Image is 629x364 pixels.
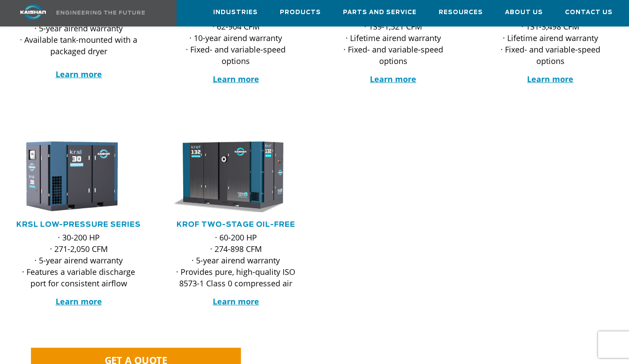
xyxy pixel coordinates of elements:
[16,221,141,228] a: KRSL Low-Pressure Series
[165,139,294,213] img: krof132
[213,8,258,18] span: Industries
[439,0,483,24] a: Resources
[171,139,300,213] div: krof132
[280,8,321,18] span: Products
[171,232,300,289] p: · 60-200 HP · 274-898 CFM · 5-year airend warranty · Provides pure, high-quality ISO 8573-1 Class...
[213,296,259,307] a: Learn more
[486,9,615,67] p: · 30-600 HP · 131-3,498 CFM · Lifetime airend warranty · Fixed- and variable-speed options
[329,9,458,67] p: · 40-300 HP · 139-1,521 CFM · Lifetime airend warranty · Fixed- and variable-speed options
[56,11,145,15] img: Engineering the future
[505,8,543,18] span: About Us
[56,296,102,307] a: Learn more
[14,232,143,289] p: · 30-200 HP · 271-2,050 CFM · 5-year airend warranty · Features a variable discharge port for con...
[280,0,321,24] a: Products
[343,8,417,18] span: Parts and Service
[171,9,300,67] p: · 15-200 HP · 62-904 CFM · 10-year airend warranty · Fixed- and variable-speed options
[439,8,483,18] span: Resources
[370,74,416,84] a: Learn more
[505,0,543,24] a: About Us
[14,139,143,213] div: krsl30
[177,221,295,228] a: KROF TWO-STAGE OIL-FREE
[213,0,258,24] a: Industries
[527,74,573,84] a: Learn more
[565,0,613,24] a: Contact Us
[8,139,137,213] img: krsl30
[213,74,259,84] a: Learn more
[56,69,102,79] a: Learn more
[565,8,613,18] span: Contact Us
[343,0,417,24] a: Parts and Service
